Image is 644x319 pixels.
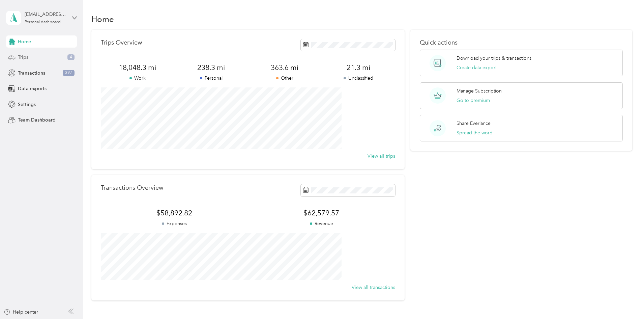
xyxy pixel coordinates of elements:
[368,153,395,160] button: View all trips
[457,97,490,104] button: Go to premium
[420,39,623,46] p: Quick actions
[18,38,31,45] span: Home
[18,70,45,77] span: Transactions
[25,11,67,18] div: [EMAIL_ADDRESS][DOMAIN_NAME]
[321,75,395,82] p: Unclassified
[101,63,174,72] span: 18,048.3 mi
[18,54,28,61] span: Trips
[174,63,248,72] span: 238.3 mi
[101,75,174,82] p: Work
[25,20,61,24] div: Personal dashboard
[18,85,47,92] span: Data exports
[18,101,36,108] span: Settings
[101,220,248,227] p: Expenses
[91,16,114,23] h1: Home
[321,63,395,72] span: 21.3 mi
[352,284,395,291] button: View all transactions
[4,309,38,316] button: Help center
[457,87,502,95] p: Manage Subscription
[18,116,56,124] span: Team Dashboard
[101,39,142,46] p: Trips Overview
[248,75,321,82] p: Other
[457,129,493,136] button: Spread the word
[457,64,497,71] button: Create data export
[248,63,321,72] span: 363.6 mi
[174,75,248,82] p: Personal
[457,55,531,62] p: Download your trips & transactions
[63,70,75,76] span: 397
[67,54,75,60] span: 4
[606,281,644,319] iframe: Everlance-gr Chat Button Frame
[101,184,163,191] p: Transactions Overview
[457,120,491,127] p: Share Everlance
[248,208,395,218] span: $62,579.57
[101,208,248,218] span: $58,892.82
[248,220,395,227] p: Revenue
